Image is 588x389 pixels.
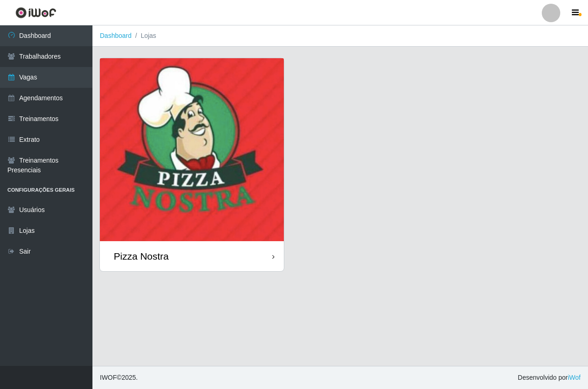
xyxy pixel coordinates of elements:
img: cardImg [100,58,284,241]
a: Pizza Nostra [100,58,284,271]
span: © 2025 . [100,373,138,383]
li: Lojas [132,31,156,41]
a: iWof [568,374,581,381]
div: Pizza Nostra [114,250,169,262]
span: Desenvolvido por [518,373,581,383]
span: IWOF [100,374,117,381]
img: CoreUI Logo [15,7,56,18]
nav: breadcrumb [92,25,588,47]
a: Dashboard [100,32,132,39]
